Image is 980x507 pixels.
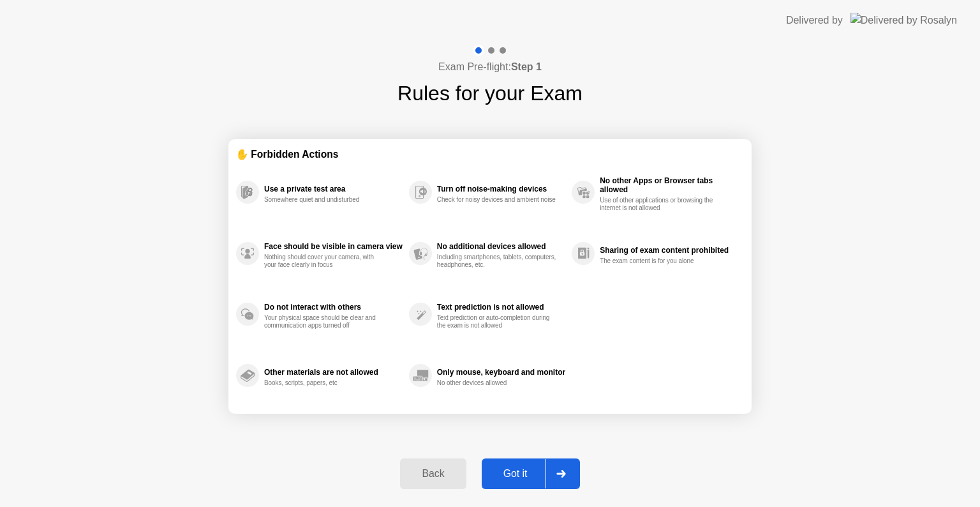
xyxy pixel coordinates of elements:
div: Delivered by [786,13,843,28]
div: Check for noisy devices and ambient noise [437,196,558,204]
div: Turn off noise-making devices [437,185,565,193]
h4: Exam Pre-flight: [438,59,542,75]
div: Text prediction or auto-completion during the exam is not allowed [437,314,558,329]
button: Got it [482,458,580,489]
div: Other materials are not allowed [264,368,403,377]
div: Got it [486,468,546,480]
div: Including smartphones, tablets, computers, headphones, etc. [437,253,558,269]
div: No other Apps or Browser tabs allowed [600,176,738,194]
div: Books, scripts, papers, etc [264,379,385,387]
div: ✋ Forbidden Actions [236,147,744,162]
div: Back [404,468,462,480]
b: Step 1 [511,61,542,72]
div: No additional devices allowed [437,242,565,251]
h1: Rules for your Exam [397,78,583,109]
div: Only mouse, keyboard and monitor [437,368,565,377]
div: The exam content is for you alone [600,257,720,265]
div: Text prediction is not allowed [437,303,565,312]
img: Delivered by Rosalyn [850,13,957,27]
div: Face should be visible in camera view [264,242,403,251]
div: Sharing of exam content prohibited [600,246,738,255]
div: Do not interact with others [264,303,403,312]
button: Back [400,458,466,489]
div: Somewhere quiet and undisturbed [264,196,385,204]
div: Nothing should cover your camera, with your face clearly in focus [264,253,385,269]
div: Use a private test area [264,185,403,193]
div: Use of other applications or browsing the internet is not allowed [600,197,720,212]
div: Your physical space should be clear and communication apps turned off [264,314,385,329]
div: No other devices allowed [437,379,558,387]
